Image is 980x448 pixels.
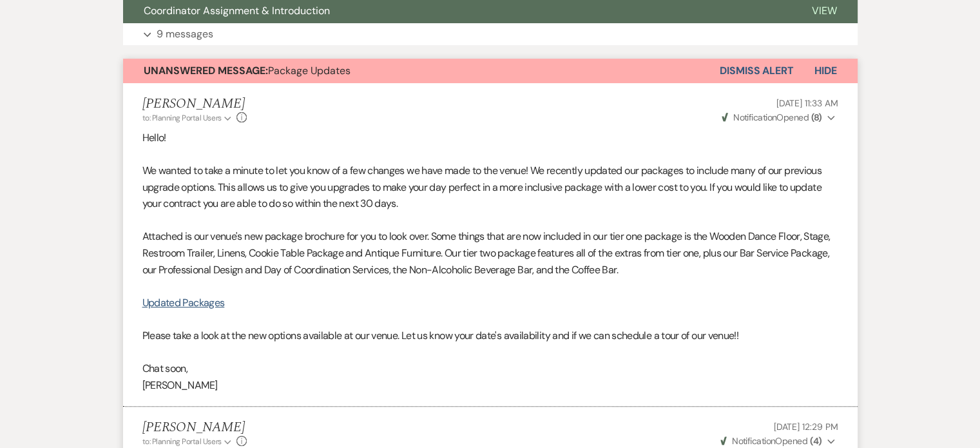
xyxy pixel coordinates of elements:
[157,26,213,43] p: 9 messages
[123,23,858,45] button: 9 messages
[794,59,858,83] button: Hide
[776,97,838,109] span: [DATE] 11:33 AM
[809,435,821,447] strong: ( 4 )
[142,130,838,146] p: Hello!
[720,59,794,83] button: Dismiss Alert
[142,96,247,112] h5: [PERSON_NAME]
[812,4,837,17] span: View
[733,112,776,123] span: Notification
[123,59,720,83] button: Unanswered Message:Package Updates
[720,435,822,447] span: Opened
[142,113,222,123] span: to: Planning Portal Users
[718,434,838,448] button: NotificationOpened (4)
[774,421,838,433] span: [DATE] 12:29 PM
[142,436,234,447] button: to: Planning Portal Users
[814,64,837,77] span: Hide
[144,4,330,17] span: Coordinator Assignment & Introduction
[142,296,225,309] a: Updated Packages
[732,435,775,447] span: Notification
[142,228,838,278] p: Attached is our venue's new package brochure for you to look over. Some things that are now inclu...
[142,327,838,344] p: Please take a look at the new options available at our venue. Let us know your date's availabilit...
[142,162,838,212] p: We wanted to take a minute to let you know of a few changes we have made to the venue! We recentl...
[144,64,351,77] span: Package Updates
[144,64,268,77] strong: Unanswered Message:
[720,111,838,124] button: NotificationOpened (8)
[142,377,838,394] p: [PERSON_NAME]
[811,112,821,123] strong: ( 8 )
[142,112,234,124] button: to: Planning Portal Users
[142,436,222,447] span: to: Planning Portal Users
[142,360,838,377] p: Chat soon,
[722,112,822,123] span: Opened
[142,420,247,436] h5: [PERSON_NAME]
